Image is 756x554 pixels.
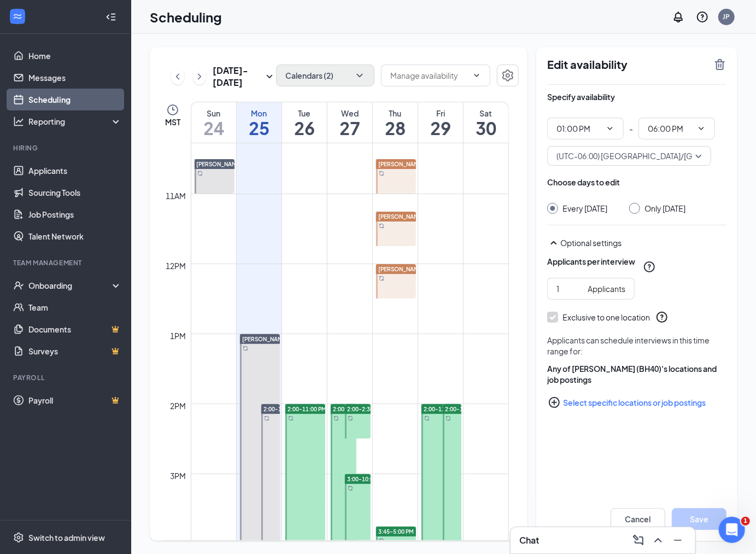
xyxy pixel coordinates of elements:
svg: Sync [348,416,353,421]
svg: QuestionInfo [696,10,709,24]
div: Reporting [28,116,122,127]
button: Calendars (2)ChevronDown [276,65,374,86]
svg: Sync [379,538,384,544]
div: 1pm [168,330,189,342]
a: Team [28,296,122,318]
svg: Sync [264,416,269,421]
svg: Minimize [671,534,684,547]
h1: 29 [418,119,463,137]
div: 11am [164,190,189,202]
button: ChevronRight [193,68,206,85]
svg: PlusCircle [548,396,561,409]
div: Sat [464,108,508,119]
a: August 29, 2025 [418,102,463,143]
div: Applicants can schedule interviews in this time range for: [547,335,726,357]
div: Mon [237,108,282,119]
h1: 25 [237,119,282,137]
a: SurveysCrown [28,340,122,362]
div: Choose days to edit [547,177,620,188]
div: Payroll [13,373,120,382]
a: Scheduling [28,89,122,110]
div: Any of [PERSON_NAME] (BH40)'s locations and job postings [547,363,726,385]
div: - [547,118,726,139]
div: 2pm [168,400,189,412]
svg: WorkstreamLogo [12,11,23,22]
div: 12pm [164,260,189,272]
svg: SmallChevronUp [547,236,560,249]
span: 2:00-2:30 PM [347,405,383,413]
svg: Settings [501,69,514,82]
button: Minimize [669,532,687,549]
svg: Analysis [13,116,24,127]
div: Wed [327,108,372,119]
span: 2:00-11:00 PM [263,405,302,413]
span: 3:00-10:00 PM [347,475,386,483]
span: 2:00-11:00 PM [333,405,372,413]
svg: Sync [379,276,384,281]
button: Select specific locations or job postingsPlusCircle [547,392,726,413]
iframe: Intercom live chat [719,517,745,543]
a: Applicants [28,160,122,182]
svg: Sync [379,223,384,229]
span: 2:00-11:00 PM [288,405,326,413]
h1: 24 [191,119,236,137]
a: DocumentsCrown [28,318,122,340]
svg: ChevronDown [354,70,365,81]
h3: Chat [519,534,539,546]
a: August 27, 2025 [327,102,372,143]
div: Optional settings [547,236,726,249]
div: 3pm [168,470,189,482]
h2: Edit availability [547,58,707,71]
h1: Scheduling [150,8,222,26]
svg: ChevronRight [194,70,205,83]
div: Hiring [13,143,120,153]
svg: Sync [288,416,294,421]
a: August 26, 2025 [282,102,327,143]
span: 3:45-5:00 PM [378,528,414,535]
svg: Sync [348,486,353,491]
svg: Notifications [672,10,685,24]
svg: Sync [333,416,339,421]
a: Settings [497,65,519,89]
svg: TrashOutline [713,58,726,71]
h1: 27 [327,119,372,137]
div: Thu [373,108,418,119]
div: Fri [418,108,463,119]
span: 2:00-11:00 PM [445,405,484,413]
span: [PERSON_NAME] (BH40) [378,213,444,220]
a: August 25, 2025 [237,102,282,143]
div: Exclusive to one location [562,312,650,323]
h3: [DATE] - [DATE] [213,65,263,89]
div: Sun [191,108,236,119]
svg: Clock [166,103,179,116]
div: Specify availability [547,91,615,102]
button: Cancel [611,508,665,530]
svg: ChevronDown [606,124,614,133]
span: [PERSON_NAME] (BH40) [242,336,308,342]
div: Optional settings [560,237,726,248]
a: August 28, 2025 [373,102,418,143]
span: [PERSON_NAME] (BH40) [378,161,444,167]
div: Team Management [13,258,120,267]
h1: 28 [373,119,418,137]
div: Switch to admin view [28,532,105,543]
svg: ComposeMessage [632,534,645,547]
span: [PERSON_NAME] (BH40) [197,161,262,167]
svg: ChevronLeft [172,70,183,83]
div: Applicants per interview [547,256,635,267]
a: Sourcing Tools [28,182,122,203]
svg: UserCheck [13,280,24,291]
a: August 24, 2025 [191,102,236,143]
button: ChevronLeft [171,68,184,85]
a: Job Postings [28,203,122,225]
div: Every [DATE] [562,203,607,214]
div: JP [723,12,730,21]
svg: Sync [243,346,248,351]
span: [PERSON_NAME] (BH40) [378,266,444,272]
svg: Settings [13,532,24,543]
svg: Collapse [106,11,116,22]
span: 1 [741,517,750,526]
span: MST [165,116,180,127]
svg: Sync [197,171,203,176]
svg: ChevronDown [472,71,481,80]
